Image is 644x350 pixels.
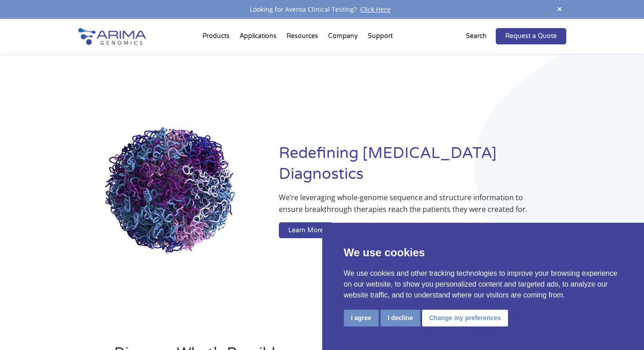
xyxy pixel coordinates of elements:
[78,4,566,15] div: Looking for Aventa Clinical Testing?
[279,192,530,222] p: We’re leveraging whole-genome sequence and structure information to ensure breakthrough therapies...
[466,30,487,42] p: Search
[344,310,379,326] button: I agree
[496,28,566,44] a: Request a Quote
[279,222,333,239] a: Learn More
[78,28,146,45] img: Arima-Genomics-logo
[357,5,394,14] a: Click Here
[422,310,508,326] button: Change my preferences
[344,245,623,261] p: We use cookies
[381,310,420,326] button: I decline
[344,268,623,301] p: We use cookies and other tracking technologies to improve your browsing experience on our website...
[279,143,566,192] h1: Redefining [MEDICAL_DATA] Diagnostics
